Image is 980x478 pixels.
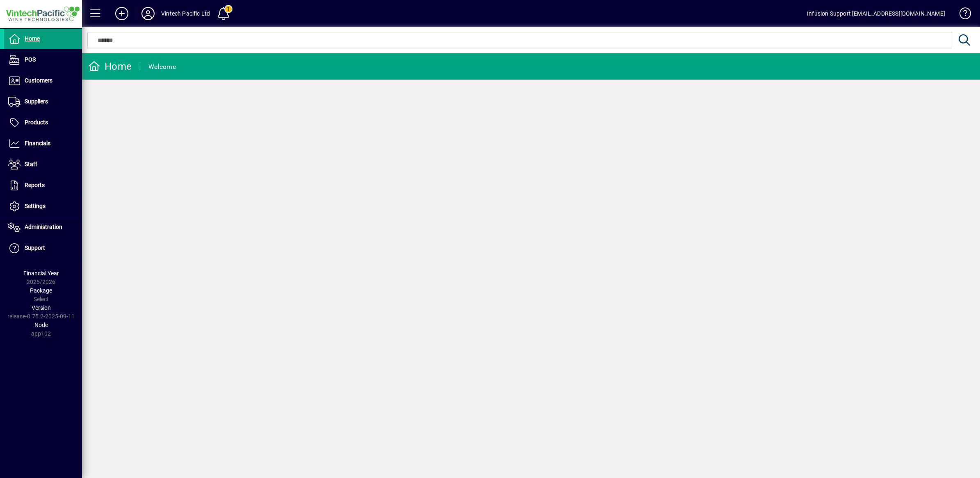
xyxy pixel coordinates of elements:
[4,238,82,258] a: Support
[161,7,210,20] div: Vintech Pacific Ltd
[4,112,82,133] a: Products
[34,322,48,328] span: Node
[109,6,135,21] button: Add
[4,175,82,196] a: Reports
[25,203,46,209] span: Settings
[148,60,176,73] div: Welcome
[4,196,82,217] a: Settings
[4,50,82,70] a: POS
[25,119,48,126] span: Products
[88,60,132,73] div: Home
[25,224,62,230] span: Administration
[30,287,52,294] span: Package
[4,71,82,91] a: Customers
[4,91,82,112] a: Suppliers
[25,35,40,42] span: Home
[807,7,945,20] div: Infusion Support [EMAIL_ADDRESS][DOMAIN_NAME]
[4,217,82,238] a: Administration
[4,154,82,175] a: Staff
[25,182,45,188] span: Reports
[25,77,52,84] span: Customers
[4,133,82,154] a: Financials
[25,245,45,251] span: Support
[25,140,50,146] span: Financials
[953,2,970,28] a: Knowledge Base
[23,270,59,277] span: Financial Year
[32,304,51,311] span: Version
[25,56,36,63] span: POS
[25,98,48,105] span: Suppliers
[135,6,161,21] button: Profile
[25,161,37,167] span: Staff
